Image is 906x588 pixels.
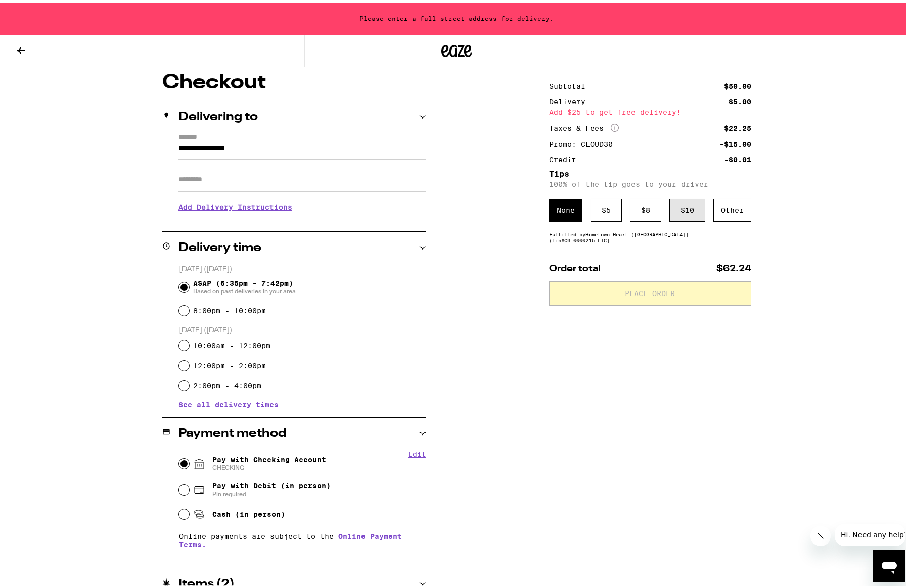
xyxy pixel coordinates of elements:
div: None [549,196,582,219]
label: 12:00pm - 2:00pm [193,359,266,367]
div: Add $25 to get free delivery! [549,106,751,113]
h5: Tips [549,168,751,176]
div: Credit [549,154,583,161]
div: Subtotal [549,80,593,87]
div: $ 5 [591,196,622,219]
span: $62.24 [716,262,751,271]
iframe: Message from company [835,521,905,544]
div: $22.25 [724,122,751,129]
div: $ 10 [669,196,705,219]
p: 100% of the tip goes to your driver [549,178,751,186]
h2: Delivering to [178,109,258,121]
label: 2:00pm - 4:00pm [193,379,261,387]
h3: Add Delivery Instructions [178,193,426,216]
div: Promo: CLOUD30 [549,138,620,145]
h2: Payment method [178,425,286,437]
span: CHECKING [212,461,326,469]
div: $50.00 [724,80,751,87]
span: Place Order [625,287,675,295]
div: $ 8 [630,196,661,219]
a: Online Payment Terms. [179,530,402,546]
p: [DATE] ([DATE]) [179,262,426,272]
span: Pay with Debit (in person) [212,479,331,487]
label: 10:00am - 12:00pm [193,339,270,347]
span: Based on past deliveries in your area [193,285,296,293]
h2: Items ( 2 ) [178,576,235,588]
div: -$0.01 [724,154,751,161]
p: We'll contact you at [PHONE_NUMBER] when we arrive [178,216,426,224]
p: [DATE] ([DATE]) [179,323,426,333]
span: Pin required [212,487,331,496]
h2: Delivery time [178,239,261,252]
iframe: Close message [810,523,831,544]
p: Online payments are subject to the [179,530,426,546]
span: Hi. Need any help? [6,7,73,15]
span: Cash (in person) [212,508,285,516]
button: See all delivery times [178,399,279,406]
div: Other [713,196,751,219]
div: Fulfilled by Hometown Heart ([GEOGRAPHIC_DATA]) (Lic# C9-0000215-LIC ) [549,229,751,241]
label: 8:00pm - 10:00pm [193,304,266,312]
iframe: Button to launch messaging window [873,548,905,580]
div: $5.00 [729,95,751,103]
h1: Checkout [162,70,426,90]
div: Taxes & Fees [549,121,619,130]
span: Pay with Checking Account [212,453,326,469]
div: Delivery [549,95,593,103]
span: ASAP (6:35pm - 7:42pm) [193,277,296,293]
span: Order total [549,262,601,271]
button: Place Order [549,279,751,303]
button: Edit [408,448,426,456]
div: -$15.00 [719,138,751,145]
